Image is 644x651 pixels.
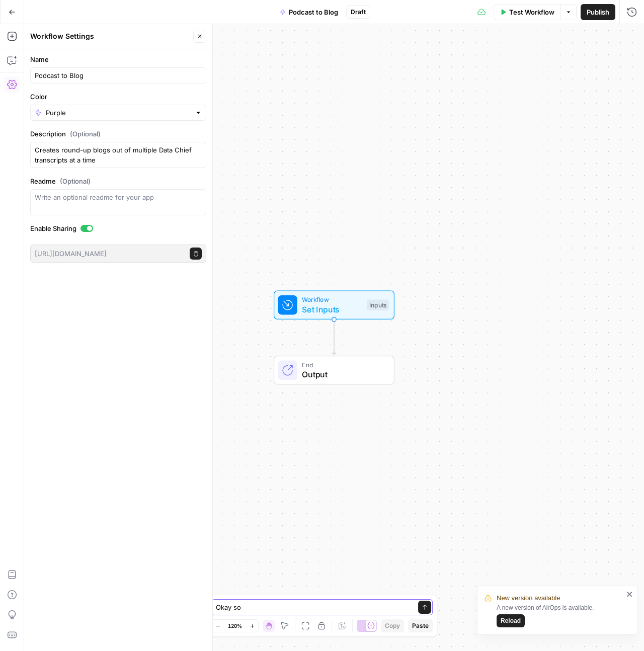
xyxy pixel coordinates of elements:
[494,4,560,20] button: Test Workflow
[509,7,554,17] span: Test Workflow
[302,360,384,369] span: End
[216,602,408,612] textarea: Okay so
[587,7,609,17] span: Publish
[351,8,366,17] span: Draft
[30,223,206,233] label: Enable Sharing
[35,145,202,165] textarea: Creates round-up blogs out of multiple Data Chief transcripts at a time
[240,290,428,319] div: WorkflowSet InputsInputs
[30,92,206,102] label: Color
[367,299,389,310] div: Inputs
[332,319,336,355] g: Edge from start to end
[626,590,633,598] button: close
[35,70,202,80] input: Untitled
[501,616,521,625] span: Reload
[228,622,242,630] span: 120%
[408,619,433,632] button: Paste
[302,368,384,380] span: Output
[30,176,206,186] label: Readme
[30,31,190,41] div: Workflow Settings
[302,295,362,304] span: Workflow
[46,108,191,118] input: Purple
[581,4,615,20] button: Publish
[497,614,525,627] button: Reload
[274,4,344,20] button: Podcast to Blog
[240,356,428,385] div: EndOutput
[497,593,560,603] span: New version available
[381,619,404,632] button: Copy
[302,303,362,315] span: Set Inputs
[70,129,101,139] span: (Optional)
[30,54,206,64] label: Name
[412,621,429,630] span: Paste
[60,176,91,186] span: (Optional)
[30,129,206,139] label: Description
[385,621,400,630] span: Copy
[289,7,338,17] span: Podcast to Blog
[497,603,623,627] div: A new version of AirOps is available.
